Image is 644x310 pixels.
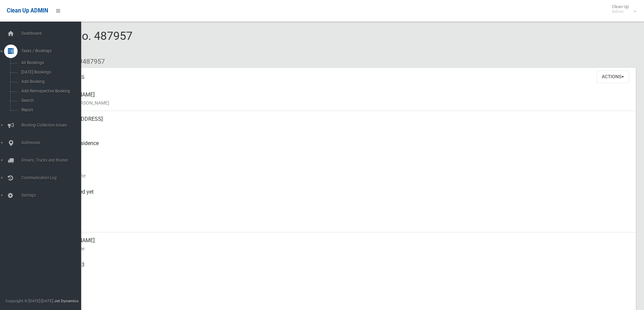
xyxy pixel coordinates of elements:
button: Actions [597,71,629,83]
small: Zone [54,220,630,228]
div: 0427459263 [54,257,630,281]
span: Dashboard [19,31,86,36]
small: Collection Date [54,172,630,180]
span: All Bookings [19,60,80,65]
span: Add Retrospective Booking [19,89,80,93]
span: Tasks / Bookings [19,49,86,53]
small: Contact Name [54,245,630,253]
div: [DATE] [54,208,630,232]
span: Booking Collection Issues [19,123,86,128]
span: Add Booking [19,79,80,84]
small: Mobile [54,269,630,277]
span: Search [19,98,80,103]
div: [PERSON_NAME] [54,87,630,111]
div: None given [54,281,630,305]
small: Collected At [54,196,630,204]
span: Clean Up [609,4,636,14]
div: [DATE] [54,160,630,184]
small: Name of [PERSON_NAME] [54,99,630,107]
div: Front of Residence [54,135,630,160]
span: Settings [19,193,86,198]
small: Address [54,123,630,131]
small: Pickup Point [54,147,630,156]
span: Copyright © [DATE]-[DATE] [5,299,53,303]
span: Drivers, Trucks and Routes [19,158,86,163]
span: Addresses [19,140,86,145]
small: Admin [612,9,629,14]
strong: Jet Dynamics [54,299,78,303]
span: Communication Log [19,175,86,180]
span: Report [19,108,80,112]
small: Landline [54,293,630,301]
span: Booking No. 487957 [30,29,133,55]
div: [PERSON_NAME] [54,232,630,257]
li: #487957 [74,55,105,68]
div: Not collected yet [54,184,630,208]
span: Clean Up ADMIN [7,7,48,14]
span: [DATE] Bookings [19,70,80,75]
div: [STREET_ADDRESS] [54,111,630,135]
